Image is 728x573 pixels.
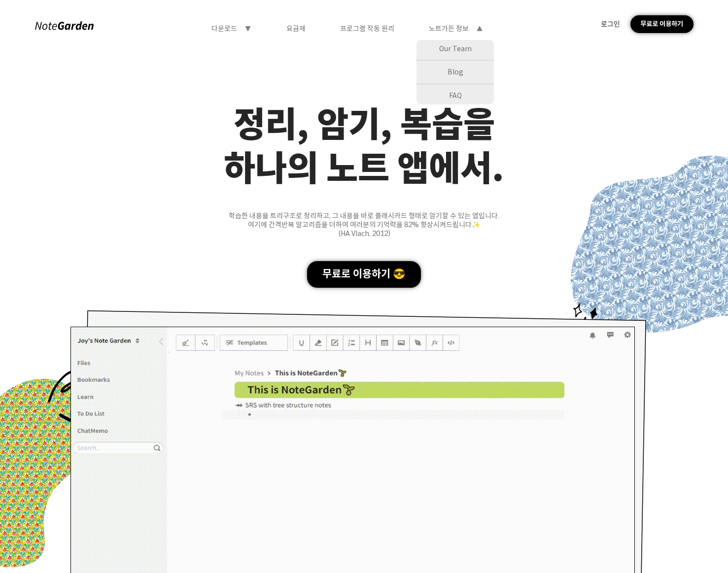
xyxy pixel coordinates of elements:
div: 무료로 이용하기 [630,15,693,33]
div: 노트가든 정보 [429,24,469,33]
div: Blog [416,63,494,81]
div: 로그인 [601,20,620,29]
div: 무료로 이용하기 😎 [307,261,421,288]
div: 다운로드 [211,24,237,33]
div: FAQ [416,87,494,104]
div: 프로그램 작동 원리 [340,24,394,33]
div: 요금제 [286,24,306,33]
div: Our Team [416,40,494,58]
